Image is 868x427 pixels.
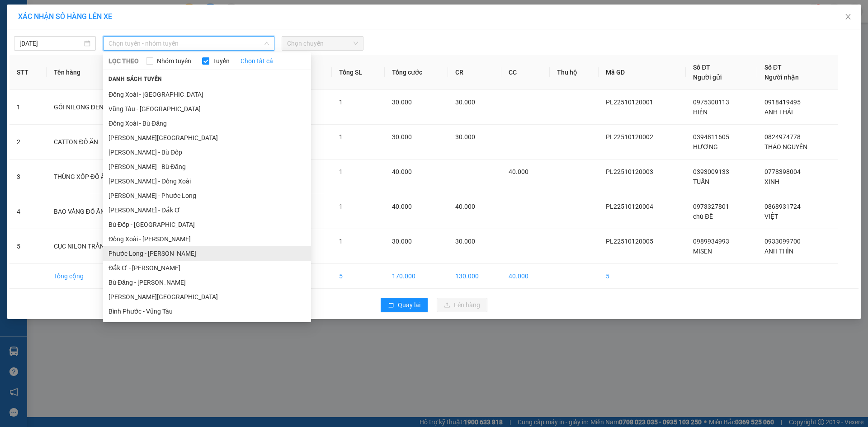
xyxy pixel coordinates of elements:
[392,99,412,106] span: 30.000
[332,264,385,289] td: 5
[103,174,311,188] li: [PERSON_NAME] - Đồng Xoài
[103,188,311,203] li: [PERSON_NAME] - Phước Long
[103,304,311,319] li: Bình Phước - Vũng Tàu
[47,264,146,289] td: Tổng cộng
[103,87,311,102] li: Đồng Xoài - [GEOGRAPHIC_DATA]
[392,168,412,175] span: 40.000
[501,264,550,289] td: 40.000
[339,203,343,210] span: 1
[103,131,311,145] li: [PERSON_NAME][GEOGRAPHIC_DATA]
[9,55,47,90] th: STT
[47,55,146,90] th: Tên hàng
[455,203,475,210] span: 40.000
[606,99,653,106] span: PL22510120001
[693,108,708,116] span: HIỀN
[764,168,801,175] span: 0778398004
[103,203,311,217] li: [PERSON_NAME] - Đắk Ơ
[103,246,311,261] li: Phước Long - [PERSON_NAME]
[764,178,779,185] span: XINH
[550,55,599,90] th: Thu hộ
[693,168,729,175] span: 0393009133
[9,125,47,160] td: 2
[764,238,801,245] span: 0933099700
[764,108,793,116] span: ANH THÁI
[693,248,712,255] span: MISEN
[392,238,412,245] span: 30.000
[693,99,729,106] span: 0975300113
[103,232,311,246] li: Đồng Xoài - [PERSON_NAME]
[455,99,475,106] span: 30.000
[437,298,487,312] button: uploadLên hàng
[693,74,722,81] span: Người gửi
[844,13,852,20] span: close
[693,143,718,150] span: HƯƠNG
[392,133,412,141] span: 30.000
[47,194,146,229] td: BAO VÀNG ĐỒ ĂN
[9,90,47,125] td: 1
[764,143,807,150] span: THẢO NGUYÊN
[764,99,801,106] span: 0918419495
[103,75,168,83] span: Danh sách tuyến
[388,302,394,309] span: rollback
[103,160,311,174] li: [PERSON_NAME] - Bù Đăng
[108,56,139,66] span: LỌC THEO
[47,125,146,160] td: CATTON ĐỒ ĂN
[448,264,501,289] td: 130.000
[9,194,47,229] td: 4
[606,168,653,175] span: PL22510120003
[693,178,709,185] span: TUẤN
[103,145,311,160] li: [PERSON_NAME] - Bù Đốp
[264,41,269,46] span: down
[693,213,713,220] span: chú ĐỀ
[9,229,47,264] td: 5
[339,133,343,141] span: 1
[381,298,428,312] button: rollbackQuay lại
[764,203,801,210] span: 0868931724
[693,203,729,210] span: 0973327801
[599,55,686,90] th: Mã GD
[455,238,475,245] span: 30.000
[47,90,146,125] td: GÓI NILONG ĐEN
[448,55,501,90] th: CR
[18,12,112,21] span: XÁC NHẬN SỐ HÀNG LÊN XE
[103,275,311,290] li: Bù Đăng - [PERSON_NAME]
[209,56,233,66] span: Tuyến
[693,64,710,71] span: Số ĐT
[339,238,343,245] span: 1
[339,168,343,175] span: 1
[606,203,653,210] span: PL22510120004
[19,38,82,48] input: 12/10/2025
[47,229,146,264] td: CỤC NILON TRẮNG
[241,56,273,66] a: Chọn tất cả
[103,102,311,116] li: Vũng Tàu - [GEOGRAPHIC_DATA]
[835,5,861,30] button: Close
[103,116,311,131] li: Đồng Xoài - Bù Đăng
[764,133,801,141] span: 0824974778
[764,248,793,255] span: ANH THÌN
[9,160,47,194] td: 3
[606,133,653,141] span: PL22510120002
[606,238,653,245] span: PL22510120005
[103,217,311,232] li: Bù Đốp - [GEOGRAPHIC_DATA]
[501,55,550,90] th: CC
[47,160,146,194] td: THÙNG XỐP ĐỒ ĂN
[509,168,528,175] span: 40.000
[764,64,782,71] span: Số ĐT
[287,37,358,50] span: Chọn chuyến
[693,238,729,245] span: 0989934993
[153,56,195,66] span: Nhóm tuyến
[764,213,778,220] span: VIỆT
[455,133,475,141] span: 30.000
[764,74,799,81] span: Người nhận
[392,203,412,210] span: 40.000
[103,290,311,304] li: [PERSON_NAME][GEOGRAPHIC_DATA]
[693,133,729,141] span: 0394811605
[599,264,686,289] td: 5
[108,37,269,50] span: Chọn tuyến - nhóm tuyến
[339,99,343,106] span: 1
[332,55,385,90] th: Tổng SL
[385,55,448,90] th: Tổng cước
[103,261,311,275] li: Đắk Ơ - [PERSON_NAME]
[398,300,420,310] span: Quay lại
[385,264,448,289] td: 170.000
